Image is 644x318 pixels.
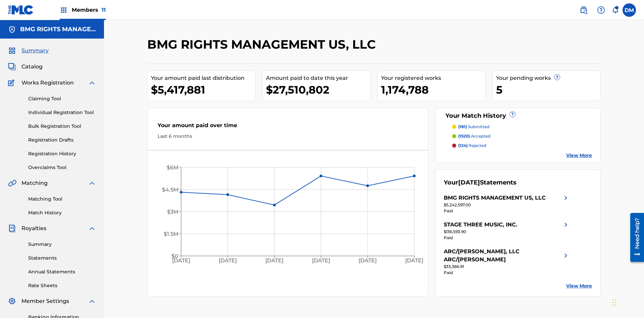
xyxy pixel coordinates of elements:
[8,47,49,55] a: SummarySummary
[8,47,16,55] img: Summary
[28,196,96,203] a: Matching Tool
[88,79,96,87] img: expand
[158,121,418,133] div: Your amount paid over time
[610,286,644,318] iframe: Chat Widget
[28,150,96,157] a: Registration History
[158,133,418,140] div: Last 6 months
[21,224,46,232] span: Royalties
[20,25,96,33] h5: BMG RIGHTS MANAGEMENT US, LLC
[219,258,237,264] tspan: [DATE]
[381,82,485,97] div: 1,174,788
[21,63,43,71] span: Catalog
[167,209,178,215] tspan: $3M
[444,229,570,235] div: $136,593.90
[458,143,486,149] p: rejected
[88,179,96,187] img: expand
[444,178,517,187] div: Your Statements
[452,124,592,130] a: (181) submitted
[151,74,255,82] div: Your amount paid last distribution
[28,123,96,130] a: Bulk Registration Tool
[496,82,600,97] div: 5
[554,74,560,80] span: ?
[510,112,515,117] span: ?
[8,63,43,71] a: CatalogCatalog
[28,95,96,102] a: Claiming Tool
[597,6,605,14] img: help
[458,133,490,139] p: accepted
[444,264,570,270] div: $33,386.91
[147,37,379,52] h2: BMG RIGHTS MANAGEMENT US, LLC
[28,241,96,248] a: Summary
[8,25,16,34] img: Accounts
[8,63,16,71] img: Catalog
[266,82,370,97] div: $27,510,802
[580,6,588,14] img: search
[28,255,96,262] a: Statements
[28,164,96,171] a: Overclaims Tool
[266,74,370,82] div: Amount paid to date this year
[406,258,424,264] tspan: [DATE]
[444,208,570,214] div: Paid
[8,297,16,305] img: Member Settings
[88,297,96,305] img: expand
[21,47,49,55] span: Summary
[8,5,34,15] img: MLC Logo
[359,258,377,264] tspan: [DATE]
[88,224,96,232] img: expand
[172,258,190,264] tspan: [DATE]
[28,268,96,275] a: Annual Statements
[8,179,16,187] img: Matching
[265,258,283,264] tspan: [DATE]
[21,179,48,187] span: Matching
[444,194,546,202] div: BMG RIGHTS MANAGEMENT US, LLC
[381,74,485,82] div: Your registered works
[28,282,96,289] a: Rate Sheets
[594,3,608,17] div: Help
[562,248,570,264] img: right chevron icon
[444,248,570,276] a: ARC/[PERSON_NAME], LLC ARC/[PERSON_NAME]right chevron icon$33,386.91Paid
[444,194,570,214] a: BMG RIGHTS MANAGEMENT US, LLCright chevron icon$5,242,597.00Paid
[312,258,330,264] tspan: [DATE]
[60,6,68,14] img: Top Rightsholders
[8,79,17,87] img: Works Registration
[623,3,636,17] div: User Menu
[8,224,16,232] img: Royalties
[21,297,69,305] span: Member Settings
[625,210,644,265] iframe: Resource Center
[458,124,467,129] span: (181)
[167,164,178,171] tspan: $6M
[452,143,592,149] a: (124) rejected
[562,221,570,229] img: right chevron icon
[562,194,570,202] img: right chevron icon
[458,143,468,148] span: (124)
[577,3,590,17] a: Public Search
[28,137,96,144] a: Registration Drafts
[452,133,592,139] a: (1520) accepted
[151,82,255,97] div: $5,417,881
[458,179,480,186] span: [DATE]
[444,270,570,276] div: Paid
[444,111,592,120] div: Your Match History
[566,282,592,289] a: View More
[444,235,570,241] div: Paid
[28,109,96,116] a: Individual Registration Tool
[444,202,570,208] div: $5,242,597.00
[164,231,178,237] tspan: $1.5M
[171,253,178,259] tspan: $0
[102,7,106,13] span: 11
[162,187,178,193] tspan: $4.5M
[566,152,592,159] a: View More
[21,79,74,87] span: Works Registration
[612,293,616,313] div: Drag
[458,124,489,130] p: submitted
[458,134,470,139] span: (1520)
[496,74,600,82] div: Your pending works
[444,221,570,241] a: STAGE THREE MUSIC, INC.right chevron icon$136,593.90Paid
[72,6,106,14] span: Members
[612,7,619,13] div: Notifications
[28,209,96,216] a: Match History
[444,221,517,229] div: STAGE THREE MUSIC, INC.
